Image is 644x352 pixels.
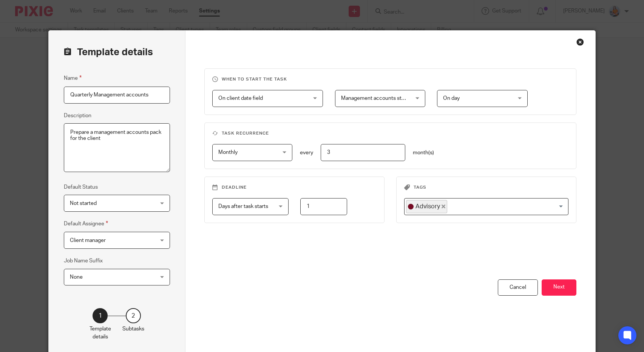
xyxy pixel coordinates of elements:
[498,279,538,296] div: Cancel
[70,238,106,243] span: Client manager
[404,198,568,215] div: Search for option
[212,130,568,136] h3: Task recurrence
[212,76,568,82] h3: When to start the task
[413,150,434,155] span: month(s)
[126,308,141,323] div: 2
[218,96,263,101] span: On client date field
[70,274,83,280] span: None
[122,325,144,333] p: Subtasks
[415,202,440,211] span: Advisory
[576,38,584,46] div: Close this dialog window
[218,150,238,155] span: Monthly
[64,112,91,119] label: Description
[70,201,97,206] span: Not started
[300,149,313,157] p: every
[443,96,460,101] span: On day
[448,200,564,213] input: Search for option
[212,185,377,191] h3: Deadline
[404,185,568,191] h3: Tags
[90,325,111,341] p: Template details
[64,257,103,265] label: Job Name Suffix
[64,46,153,59] h2: Template details
[64,183,98,191] label: Default Status
[64,219,108,228] label: Default Assignee
[64,74,82,82] label: Name
[442,205,445,208] button: Deselect Advisory
[341,96,455,101] span: Management accounts start date (end of period)
[218,204,268,209] span: Days after task starts
[542,279,576,296] button: Next
[64,123,170,172] textarea: Prepare a management accounts pack for the client
[93,308,108,323] div: 1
